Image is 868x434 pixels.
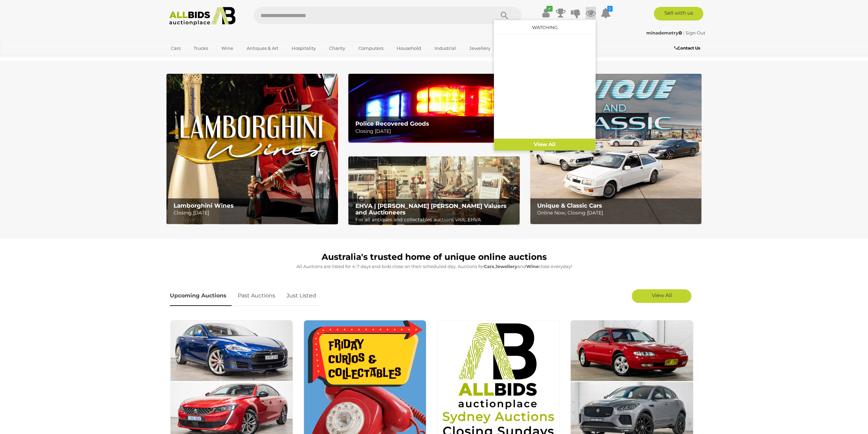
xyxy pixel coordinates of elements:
[287,43,320,54] a: Hospitality
[546,6,553,12] i: ✔
[494,139,595,151] a: View All
[173,209,334,217] p: Closing [DATE]
[537,202,602,209] b: Unique & Classic Cars
[683,30,685,36] span: |
[217,43,238,54] a: Wine
[532,25,557,30] a: Watching
[674,45,700,51] b: Contact Us
[484,264,494,269] strong: Cars
[654,7,703,20] a: Sell with us
[495,264,517,269] strong: Jewellery
[166,43,185,54] a: Cars
[530,74,702,224] img: Unique & Classic Cars
[166,54,224,65] a: [GEOGRAPHIC_DATA]
[601,7,611,19] a: 2
[325,43,350,54] a: Charity
[530,74,702,224] a: Unique & Classic Cars Unique & Classic Cars Online Now, Closing [DATE]
[392,43,426,54] a: Household
[281,286,321,306] a: Just Listed
[165,7,239,26] img: Allbids.com.au
[526,264,539,269] strong: Wine
[355,215,516,224] p: For all antiques and collectables auctions visit: EHVA
[541,7,551,19] a: ✔
[646,30,682,36] strong: minademetry
[166,74,338,224] img: Lamborghini Wines
[348,74,520,142] a: Police Recovered Goods Police Recovered Goods Closing [DATE]
[465,43,495,54] a: Jewellery
[348,156,520,225] img: EHVA | Evans Hastings Valuers and Auctioneers
[686,30,705,36] a: Sign Out
[674,44,702,52] a: Contact Us
[242,43,283,54] a: Antiques & Art
[348,74,520,142] img: Police Recovered Goods
[355,202,506,216] b: EHVA | [PERSON_NAME] [PERSON_NAME] Valuers and Auctioneers
[537,209,698,217] p: Online Now, Closing [DATE]
[651,292,672,298] span: View All
[348,156,520,225] a: EHVA | Evans Hastings Valuers and Auctioneers EHVA | [PERSON_NAME] [PERSON_NAME] Valuers and Auct...
[355,127,516,136] p: Closing [DATE]
[607,6,613,12] i: 2
[189,43,212,54] a: Trucks
[233,286,280,306] a: Past Auctions
[646,30,683,36] a: minademetry
[354,43,388,54] a: Computers
[166,74,338,224] a: Lamborghini Wines Lamborghini Wines Closing [DATE]
[170,263,698,270] p: All Auctions are listed for 4-7 days and bids close on their scheduled day. Auctions for , and cl...
[430,43,460,54] a: Industrial
[170,252,698,262] h1: Australia's trusted home of unique online auctions
[487,7,521,24] button: Search
[355,120,429,127] b: Police Recovered Goods
[173,202,233,209] b: Lamborghini Wines
[632,289,691,303] a: View All
[170,286,232,306] a: Upcoming Auctions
